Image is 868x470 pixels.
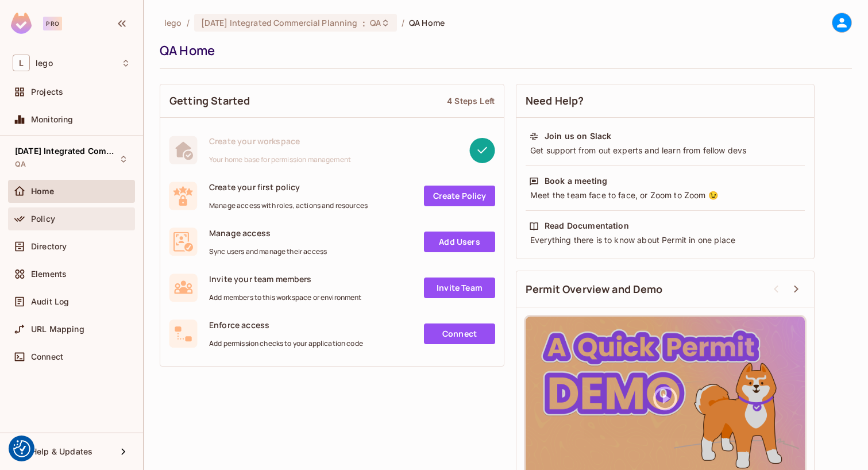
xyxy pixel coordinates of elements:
span: Projects [31,87,63,97]
span: Directory [31,242,67,251]
span: Elements [31,269,67,279]
img: Revisit consent button [13,440,30,457]
a: Connect [424,323,495,344]
span: Add permission checks to your application code [209,339,363,348]
span: Workspace: lego [36,59,53,68]
span: the active workspace [164,17,182,28]
li: / [402,17,404,28]
div: Get support from out experts and learn from fellow devs [529,145,801,156]
span: Audit Log [31,297,69,306]
span: Create your workspace [209,136,351,147]
a: Invite Team [424,278,495,298]
span: Invite your team members [209,273,362,284]
div: 4 Steps Left [447,95,495,106]
span: L [13,55,30,71]
a: Add Users [424,232,495,252]
div: Join us on Slack [545,130,611,142]
span: [DATE] Integrated Commercial Planning [201,17,358,28]
span: URL Mapping [31,325,84,334]
span: Help & Updates [31,447,92,456]
span: Home [31,187,55,196]
span: QA [15,160,26,169]
span: QA [370,17,381,28]
span: Add members to this workspace or environment [209,293,362,302]
div: QA Home [160,42,846,59]
button: Consent Preferences [13,440,30,457]
span: Sync users and manage their access [209,247,327,256]
span: Connect [31,352,63,361]
span: Getting Started [169,94,250,108]
span: Your home base for permission management [209,155,351,164]
div: Book a meeting [545,175,607,187]
div: Read Documentation [545,220,629,232]
span: Policy [31,214,55,224]
img: SReyMgAAAABJRU5ErkJggg== [11,13,32,34]
span: Enforce access [209,319,363,330]
span: Need Help? [526,94,584,108]
div: Pro [43,17,62,30]
span: [DATE] Integrated Commercial Planning [15,147,118,156]
span: Permit Overview and Demo [526,282,663,296]
div: Meet the team face to face, or Zoom to Zoom 😉 [529,190,801,201]
span: QA Home [409,17,445,28]
span: Manage access [209,228,327,238]
li: / [187,17,190,28]
div: Everything there is to know about Permit in one place [529,234,801,246]
span: : [362,18,366,28]
span: Monitoring [31,115,74,124]
span: Create your first policy [209,182,368,192]
span: Manage access with roles, actions and resources [209,201,368,210]
a: Create Policy [424,186,495,206]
